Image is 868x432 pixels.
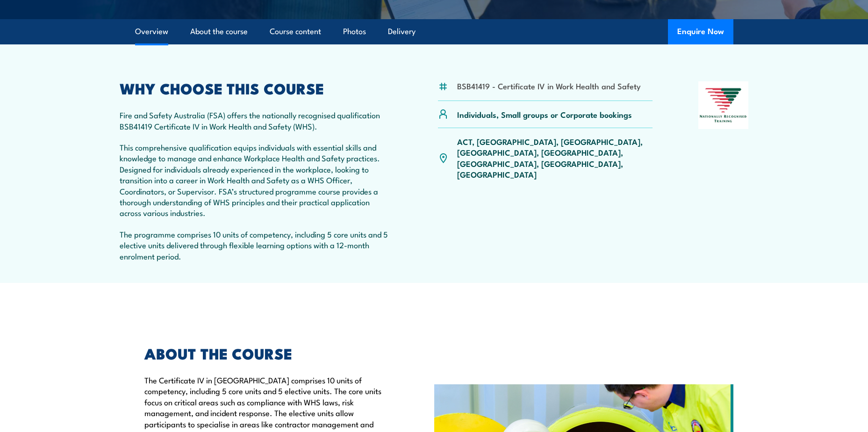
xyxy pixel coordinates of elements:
[457,109,632,120] p: Individuals, Small groups or Corporate bookings
[144,346,391,360] h2: ABOUT THE COURSE
[698,81,749,129] img: Nationally Recognised Training logo.
[120,81,393,94] h2: WHY CHOOSE THIS COURSE
[190,19,248,44] a: About the course
[668,19,733,44] button: Enquire Now
[388,19,416,44] a: Delivery
[120,142,393,218] p: This comprehensive qualification equips individuals with essential skills and knowledge to manage...
[270,19,321,44] a: Course content
[457,80,641,91] li: BSB41419 - Certificate IV in Work Health and Safety
[343,19,366,44] a: Photos
[457,136,653,180] p: ACT, [GEOGRAPHIC_DATA], [GEOGRAPHIC_DATA], [GEOGRAPHIC_DATA], [GEOGRAPHIC_DATA], [GEOGRAPHIC_DATA...
[120,109,393,131] p: Fire and Safety Australia (FSA) offers the nationally recognised qualification BSB41419 Certifica...
[120,229,393,261] p: The programme comprises 10 units of competency, including 5 core units and 5 elective units deliv...
[135,19,168,44] a: Overview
